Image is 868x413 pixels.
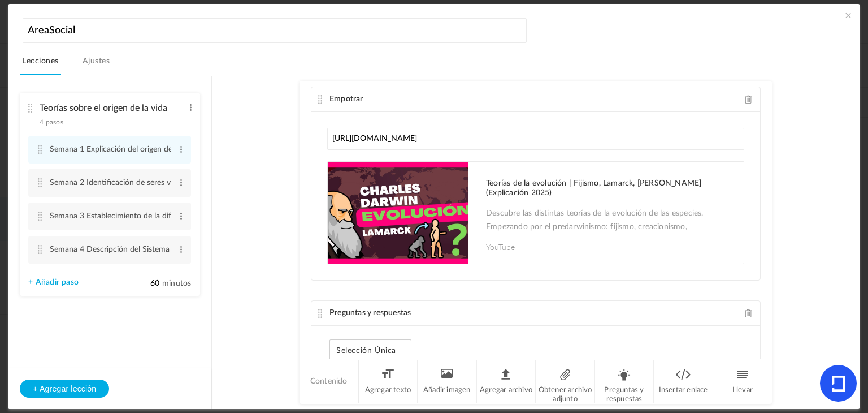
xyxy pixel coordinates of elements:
[539,386,592,403] font: Obtener archivo adjunto
[486,207,732,235] p: Descubre las distintas teorías de la evolución de las especies. Empezando por el predarwinismo: f...
[486,241,515,252] font: YouTube
[310,377,348,385] font: Contenido
[83,57,110,65] font: Ajustes
[329,95,363,103] font: Empotrar
[480,386,532,394] font: Agregar archivo
[423,386,471,394] font: Añadir imagen
[28,278,79,286] font: + Añadir paso
[328,162,744,264] a: Teorías de la evolución | Fijismo, Lamarck, [PERSON_NAME] (Explicación 2025) Descubre las distint...
[132,278,160,289] input: minutos
[336,347,396,355] font: Selección única
[20,380,109,398] button: + Agregar lección
[40,119,63,126] font: 4 pasos
[329,309,411,317] font: Preguntas y respuestas
[486,179,732,198] h1: Teorías de la evolución | Fijismo, Lamarck, [PERSON_NAME] (Explicación 2025)
[328,162,468,264] img: maxresdefault.jpg
[327,128,744,150] input: Pegue cualquier enlace o URL
[22,57,58,65] font: Lecciones
[33,384,96,393] font: + Agregar lección
[732,386,753,394] font: Llevar
[162,279,191,287] font: minutos
[604,386,644,403] font: Preguntas y respuestas
[659,386,708,394] font: Insertar enlace
[365,386,411,394] font: Agregar texto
